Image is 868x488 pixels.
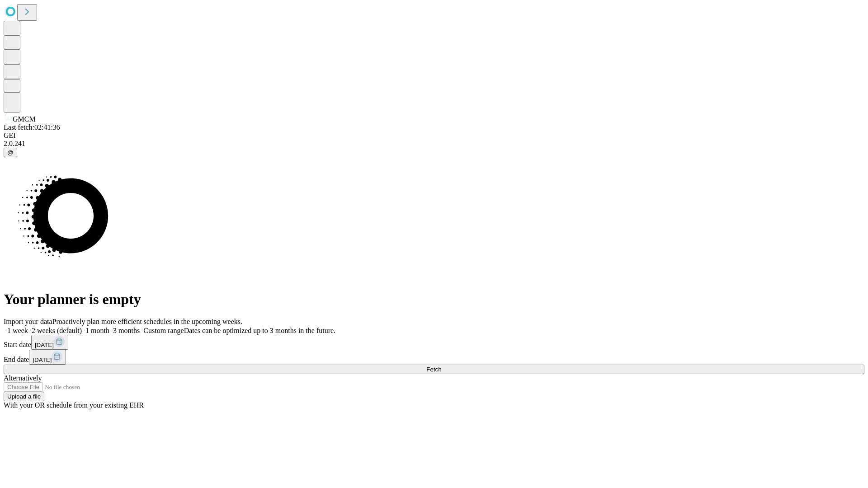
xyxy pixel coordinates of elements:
[4,392,44,401] button: Upload a file
[7,327,28,334] span: 1 week
[31,335,68,350] button: [DATE]
[33,357,52,363] span: [DATE]
[85,327,109,334] span: 1 month
[426,366,441,373] span: Fetch
[4,123,60,131] span: Last fetch: 02:41:36
[4,401,144,409] span: With your OR schedule from your existing EHR
[4,140,864,148] div: 2.0.241
[7,149,14,156] span: @
[35,342,54,348] span: [DATE]
[184,327,335,334] span: Dates can be optimized up to 3 months in the future.
[4,365,864,374] button: Fetch
[4,374,42,382] span: Alternatively
[4,291,864,308] h1: Your planner is empty
[52,318,242,325] span: Proactively plan more efficient schedules in the upcoming weeks.
[32,327,82,334] span: 2 weeks (default)
[4,148,17,157] button: @
[4,131,864,140] div: GEI
[113,327,140,334] span: 3 months
[29,350,66,365] button: [DATE]
[13,115,36,123] span: GMCM
[4,318,52,325] span: Import your data
[143,327,184,334] span: Custom range
[4,335,864,350] div: Start date
[4,350,864,365] div: End date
